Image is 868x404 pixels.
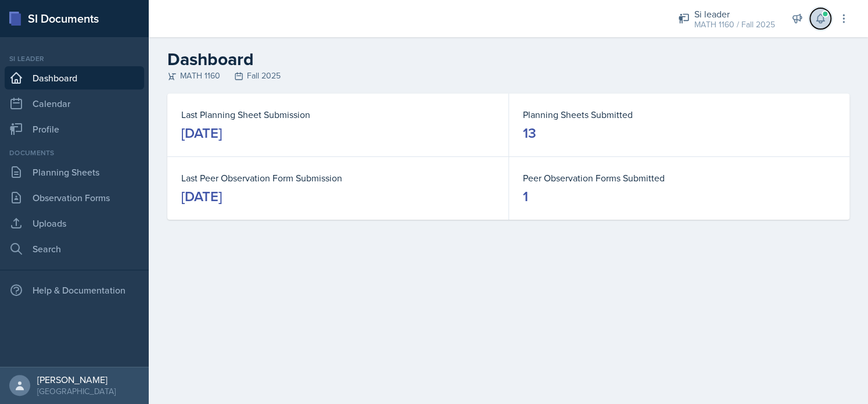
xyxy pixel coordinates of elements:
div: 13 [523,124,536,142]
a: Planning Sheets [5,160,144,184]
div: Documents [5,148,144,158]
div: [DATE] [181,124,222,142]
div: MATH 1160 Fall 2025 [167,70,849,82]
a: Search [5,237,144,260]
a: Uploads [5,212,144,235]
dt: Last Planning Sheet Submission [181,108,494,121]
h2: Dashboard [167,49,849,70]
dt: Last Peer Observation Form Submission [181,171,494,185]
dt: Planning Sheets Submitted [523,108,835,121]
a: Observation Forms [5,186,144,209]
div: [DATE] [181,187,222,206]
a: Dashboard [5,66,144,90]
div: Help & Documentation [5,278,144,302]
div: [GEOGRAPHIC_DATA] [37,385,116,397]
a: Calendar [5,92,144,115]
dt: Peer Observation Forms Submitted [523,171,835,185]
div: Si leader [5,53,144,64]
a: Profile [5,117,144,141]
div: 1 [523,187,528,206]
div: Si leader [694,7,775,21]
div: MATH 1160 / Fall 2025 [694,19,775,31]
div: [PERSON_NAME] [37,374,116,385]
